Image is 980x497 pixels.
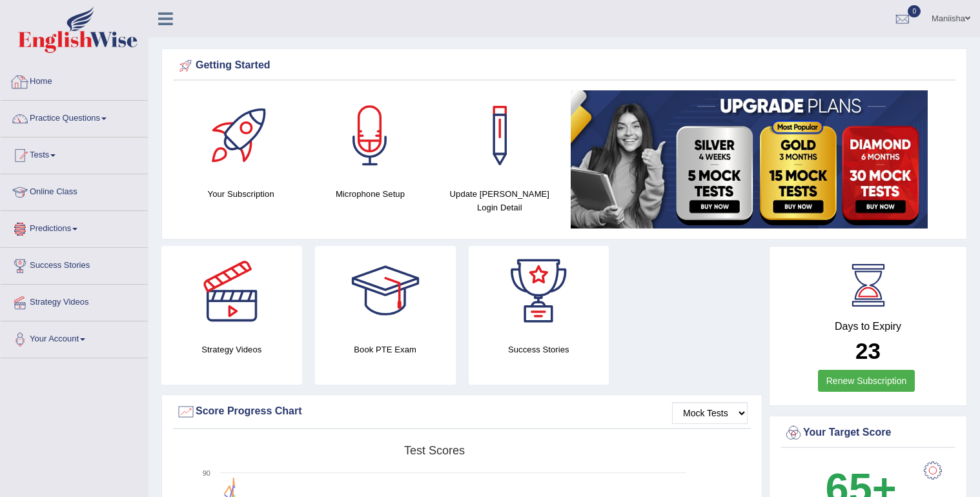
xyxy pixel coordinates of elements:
a: Tests [1,137,148,170]
img: small5.jpg [571,90,928,228]
h4: Update [PERSON_NAME] Login Detail [442,187,558,214]
span: 0 [908,5,921,17]
div: Getting Started [176,56,952,76]
div: Score Progress Chart [176,402,748,421]
tspan: Test scores [404,444,465,457]
a: Strategy Videos [1,285,148,317]
h4: Success Stories [469,343,609,356]
text: 90 [203,469,210,477]
a: Predictions [1,211,148,243]
a: Success Stories [1,248,148,280]
a: Home [1,64,148,96]
b: 23 [855,338,881,363]
a: Online Class [1,174,148,207]
h4: Microphone Setup [312,187,428,201]
div: Your Target Score [784,423,952,443]
a: Renew Subscription [818,370,915,392]
h4: Your Subscription [183,187,299,201]
h4: Days to Expiry [784,321,952,332]
a: Practice Questions [1,101,148,133]
h4: Book PTE Exam [315,343,456,356]
h4: Strategy Videos [161,343,302,356]
a: Your Account [1,321,148,354]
